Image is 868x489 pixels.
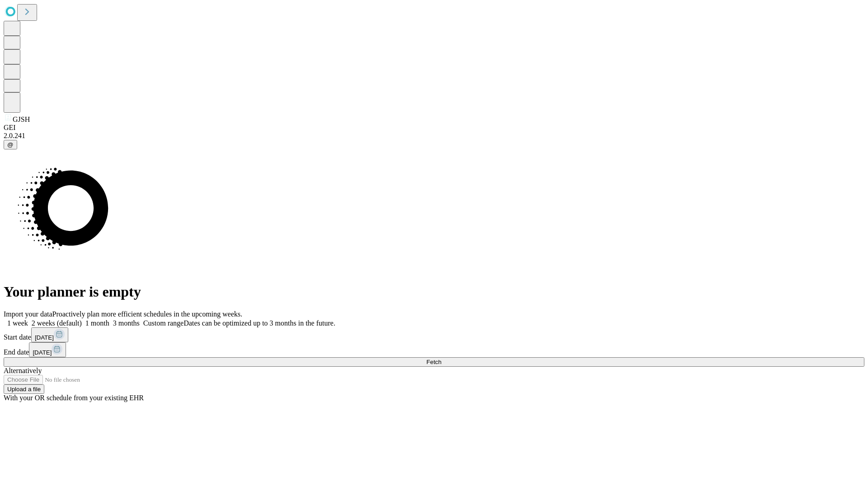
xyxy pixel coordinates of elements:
div: 2.0.241 [4,132,864,140]
div: GEI [4,124,864,132]
button: Fetch [4,357,864,367]
button: [DATE] [31,327,68,342]
span: Dates can be optimized up to 3 months in the future. [184,319,335,327]
span: 3 months [113,319,140,327]
div: End date [4,342,864,357]
span: GJSH [13,115,30,123]
button: [DATE] [29,342,66,357]
span: Custom range [143,319,184,327]
span: 1 month [85,319,109,327]
span: [DATE] [33,349,52,356]
button: @ [4,140,17,149]
h1: Your planner is empty [4,283,864,300]
span: 1 week [7,319,28,327]
span: @ [7,141,14,148]
div: Start date [4,327,864,342]
span: With your OR schedule from your existing EHR [4,394,144,402]
span: [DATE] [35,334,54,341]
span: Import your data [4,310,52,318]
span: Fetch [426,359,441,365]
span: Alternatively [4,367,42,374]
span: Proactively plan more efficient schedules in the upcoming weeks. [52,310,242,318]
span: 2 weeks (default) [32,319,82,327]
button: Upload a file [4,384,44,394]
